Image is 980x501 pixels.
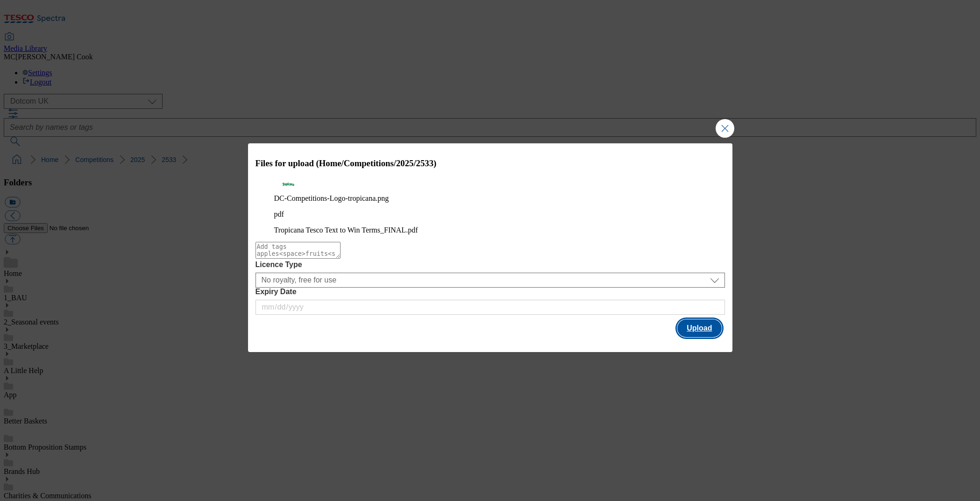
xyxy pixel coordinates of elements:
[256,261,725,269] label: Licence Type
[677,319,721,337] button: Upload
[256,158,725,169] h3: Files for upload (Home/Competitions/2025/2533)
[256,288,725,296] label: Expiry Date
[716,119,734,138] button: Close Modal
[274,194,706,203] figcaption: DC-Competitions-Logo-tropicana.png
[274,226,706,234] figcaption: Tropicana Tesco Text to Win Terms_FINAL.pdf
[274,177,302,192] img: preview
[248,143,732,352] div: Modal
[274,210,706,219] p: pdf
